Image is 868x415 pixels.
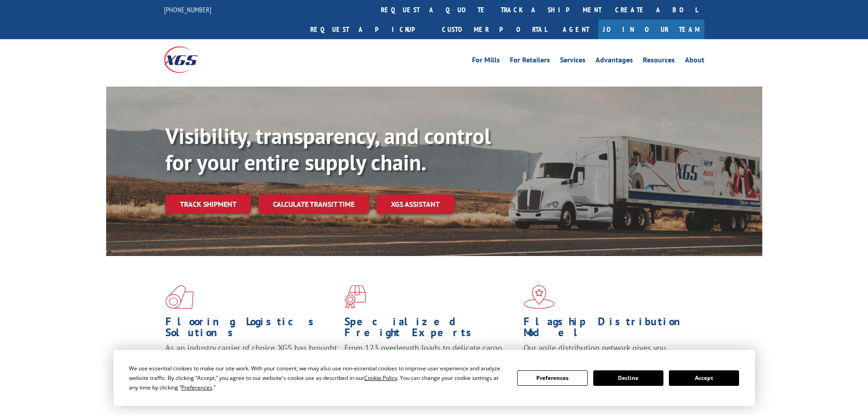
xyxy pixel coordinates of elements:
[164,5,211,14] a: [PHONE_NUMBER]
[524,285,555,309] img: xgs-icon-flagship-distribution-model-red
[113,350,755,406] div: Cookie Consent Prompt
[510,56,550,67] a: For Retailers
[364,374,397,382] span: Cookie Policy
[181,384,212,391] span: Preferences
[165,122,491,176] b: Visibility, transparency, and control for your entire supply chain.
[593,370,663,386] button: Decline
[524,316,696,343] h1: Flagship Distribution Model
[129,364,506,392] div: We use essential cookies to make our site work. With your consent, we may also use non-essential ...
[596,56,633,67] a: Advantages
[598,20,704,39] a: Join Our Team
[344,316,517,343] h1: Specialized Freight Experts
[165,316,338,343] h1: Flooring Logistics Solutions
[344,343,517,383] p: From 123 overlength loads to delicate cargo, our experienced staff knows the best way to move you...
[685,56,704,67] a: About
[344,285,366,309] img: xgs-icon-focused-on-flooring-red
[303,20,435,39] a: Request a pickup
[165,285,194,309] img: xgs-icon-total-supply-chain-intelligence-red
[643,56,675,67] a: Resources
[435,20,554,39] a: Customer Portal
[258,195,369,214] a: Calculate transit time
[524,343,691,364] span: Our agile distribution network gives you nationwide inventory management on demand.
[554,20,598,39] a: Agent
[165,195,251,214] a: Track shipment
[669,370,739,386] button: Accept
[517,370,587,386] button: Preferences
[472,56,500,67] a: For Mills
[165,343,337,375] span: As an industry carrier of choice, XGS has brought innovation and dedication to flooring logistics...
[376,195,454,214] a: XGS ASSISTANT
[560,56,586,67] a: Services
